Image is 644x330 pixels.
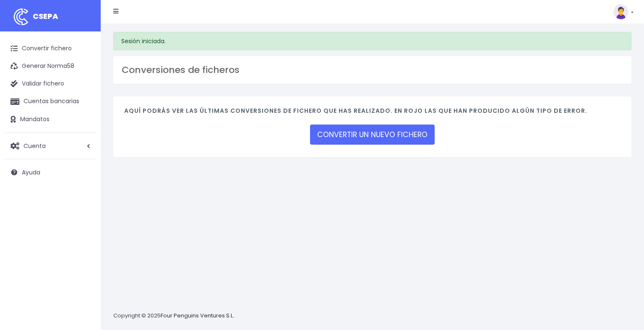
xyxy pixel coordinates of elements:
a: Four Penguins Ventures S.L. [161,312,234,320]
a: Cuenta [4,137,96,155]
p: Copyright © 2025 . [113,312,235,320]
a: Mandatos [4,111,96,128]
a: Generar Norma58 [4,57,96,75]
a: CONVERTIR UN NUEVO FICHERO [310,125,435,145]
span: Ayuda [22,168,40,177]
img: profile [613,4,628,19]
a: Cuentas bancarias [4,93,96,110]
h4: Aquí podrás ver las últimas conversiones de fichero que has realizado. En rojo las que han produc... [124,107,621,119]
span: CSEPA [33,11,58,21]
a: Ayuda [4,164,96,181]
h3: Conversiones de ficheros [122,65,623,75]
img: logo [10,6,31,27]
div: Sesión iniciada. [113,32,631,50]
a: Validar fichero [4,75,96,93]
span: Cuenta [23,141,46,150]
a: Convertir fichero [4,40,96,57]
